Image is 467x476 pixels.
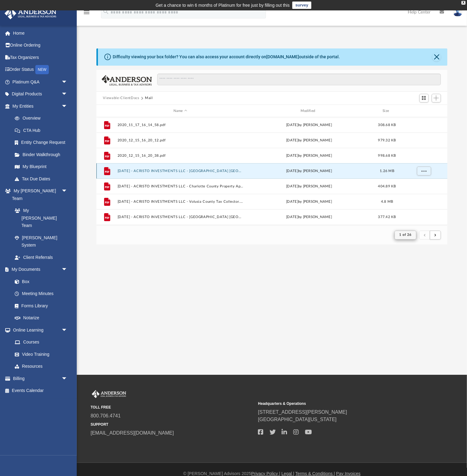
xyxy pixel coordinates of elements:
a: Forms Library [9,300,71,312]
a: Video Training [9,348,71,360]
a: survey [292,2,311,9]
div: [DATE] by [PERSON_NAME] [246,138,372,143]
span: arrow_drop_down [61,100,74,113]
button: Close [432,53,441,61]
button: Viewable-ClientDocs [103,95,139,101]
a: Platinum Q&Aarrow_drop_down [4,76,77,88]
img: User Pic [453,8,462,17]
a: Binder Walkthrough [9,148,77,161]
div: id [402,108,445,114]
span: 4.8 MB [381,200,393,203]
small: TOLL FREE [91,405,254,410]
a: Home [4,27,77,39]
i: menu [83,9,90,16]
div: [DATE] by [PERSON_NAME] [246,184,372,189]
small: Headquarters & Operations [258,401,421,406]
a: [DOMAIN_NAME] [267,54,299,59]
div: NEW [35,65,49,74]
a: Pay Invoices [336,471,360,476]
span: 377.42 KB [378,215,396,219]
a: Digital Productsarrow_drop_down [4,88,77,100]
a: Overview [9,112,77,125]
a: [STREET_ADDRESS][PERSON_NAME] [258,409,347,415]
a: My Documentsarrow_drop_down [4,263,74,276]
a: Tax Organizers [4,51,77,63]
span: arrow_drop_down [61,263,74,276]
a: Notarize [9,312,74,324]
input: Search files and folders [157,74,441,85]
a: My [PERSON_NAME] Team [9,205,71,232]
a: Billingarrow_drop_down [4,372,77,385]
a: Order StatusNEW [4,63,77,76]
span: arrow_drop_down [61,324,74,336]
a: Resources [9,360,74,373]
button: Mail [145,95,153,101]
a: Events Calendar [4,385,77,397]
span: 1 of 26 [399,233,412,236]
button: 1 of 26 [395,231,416,239]
a: Legal | [282,471,294,476]
button: 2020_12_15_16_20_38.pdf [117,154,243,158]
a: Online Learningarrow_drop_down [4,324,74,336]
img: Anderson Advisors Platinum Portal [91,390,127,398]
div: [DATE] by [PERSON_NAME] [246,199,372,205]
a: [GEOGRAPHIC_DATA][US_STATE] [258,417,337,422]
div: [DATE] by [PERSON_NAME] [246,122,372,128]
button: 2020_11_17_16_14_58.pdf [117,123,243,127]
a: My Entitiesarrow_drop_down [4,100,77,112]
span: 998.68 KB [378,154,396,157]
div: grid [96,117,448,225]
button: Switch to Grid View [419,94,429,102]
div: [DATE] by [PERSON_NAME] [246,214,372,220]
div: id [99,108,114,114]
a: Entity Change Request [9,136,77,149]
a: menu [83,12,90,16]
button: [DATE] - ACRISTO INVESTMENTS LLC - [GEOGRAPHIC_DATA] [GEOGRAPHIC_DATA] - Appraiser.pdf [117,215,243,219]
button: [DATE] - ACRISTO INVESTMENTS LLC - [GEOGRAPHIC_DATA] [GEOGRAPHIC_DATA] - Notice.pdf [117,169,243,173]
button: 2020_12_15_16_20_12.pdf [117,138,243,142]
button: More options [417,167,431,176]
div: Size [375,108,399,114]
button: [DATE] - ACRISTO INVESTMENTS LLC - Charlotte County Property Appraiser.pdf [117,184,243,188]
a: Tax Due Dates [9,173,77,185]
a: My Blueprint [9,161,74,173]
div: close [461,1,465,5]
span: 404.89 KB [378,185,396,188]
a: My [PERSON_NAME] Teamarrow_drop_down [4,185,74,205]
img: Anderson Advisors Platinum Portal [3,7,58,19]
a: Terms & Conditions | [295,471,335,476]
div: Get a chance to win 6 months of Platinum for free just by filling out this [156,2,290,9]
div: Difficulty viewing your box folder? You can also access your account directly on outside of the p... [113,54,340,60]
a: [PERSON_NAME] System [9,232,74,251]
span: 308.68 KB [378,123,396,127]
a: Privacy Policy | [251,471,280,476]
span: 979.32 KB [378,139,396,142]
span: arrow_drop_down [61,372,74,385]
span: arrow_drop_down [61,88,74,101]
div: Modified [246,108,372,114]
a: [EMAIL_ADDRESS][DOMAIN_NAME] [91,430,174,436]
div: [DATE] by [PERSON_NAME] [246,153,372,159]
a: 800.706.4741 [91,413,121,418]
a: Meeting Minutes [9,288,74,300]
a: Box [9,275,71,288]
a: Courses [9,336,74,348]
small: SUPPORT [91,422,254,427]
span: arrow_drop_down [61,76,74,88]
span: 1.26 MB [380,169,394,173]
span: arrow_drop_down [61,185,74,198]
a: Online Ordering [4,39,77,52]
div: [DATE] by [PERSON_NAME] [246,168,372,174]
div: Name [117,108,243,114]
a: Client Referrals [9,251,74,263]
a: CTA Hub [9,124,77,136]
button: Add [432,94,441,102]
i: search [103,8,109,15]
button: [DATE] - ACRISTO INVESTMENTS LLC - Volusia County Tax Collector.pdf [117,200,243,204]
